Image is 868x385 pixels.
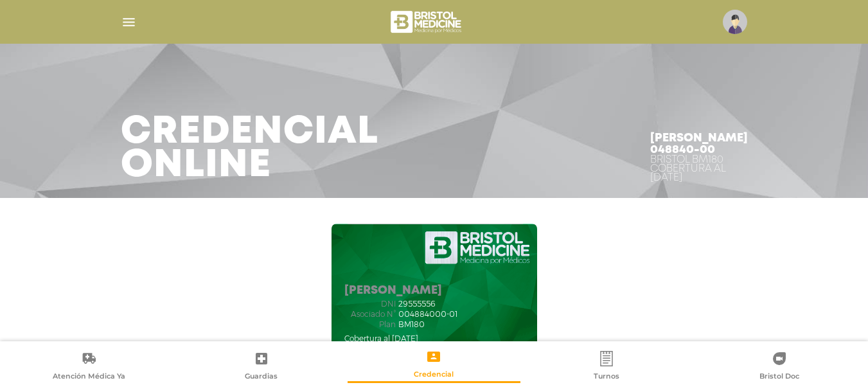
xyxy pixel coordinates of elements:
[348,348,520,381] a: Credencial
[344,320,396,329] span: Plan
[650,132,748,156] h4: [PERSON_NAME] 048840-00
[344,310,396,319] span: Asociado N°
[245,372,278,383] span: Guardias
[520,350,693,383] a: Turnos
[344,334,418,343] span: Cobertura al [DATE]
[650,156,748,183] div: Bristol BM180 Cobertura al [DATE]
[389,6,465,37] img: bristol-medicine-blanco.png
[398,300,436,309] span: 29555556
[759,372,799,383] span: Bristol Doc
[398,320,425,329] span: BM180
[175,350,348,383] a: Guardias
[3,350,175,383] a: Atención Médica Ya
[121,116,378,183] h3: Credencial Online
[344,300,396,309] span: dni
[594,372,619,383] span: Turnos
[723,10,747,34] img: profile-placeholder.svg
[398,310,457,319] span: 004884000-01
[414,370,454,381] span: Credencial
[53,372,125,383] span: Atención Médica Ya
[693,350,865,383] a: Bristol Doc
[344,284,457,298] h5: [PERSON_NAME]
[121,14,137,30] img: Cober_menu-lines-white.svg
